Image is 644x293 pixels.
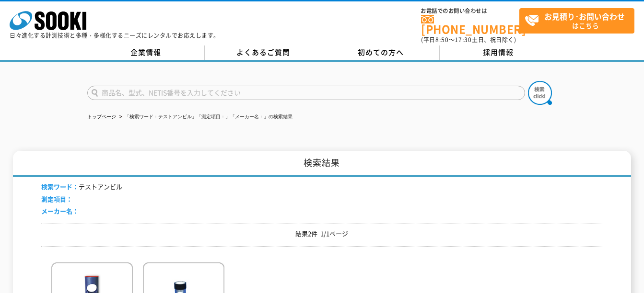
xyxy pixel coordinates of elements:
[41,206,79,215] span: メーカー名：
[13,151,631,177] h1: 検索結果
[440,45,557,60] a: 採用情報
[117,112,293,122] li: 「検索ワード：テストアンビル」「測定項目：」「メーカー名：」の検索結果
[525,9,634,33] span: はこちら
[358,47,404,57] span: 初めての方へ
[435,35,449,44] span: 8:50
[87,45,205,60] a: 企業情報
[41,229,602,239] p: 結果2件 1/1ページ
[528,81,552,105] img: btn_search.png
[87,86,525,100] input: 商品名、型式、NETIS番号を入力してください
[87,114,116,119] a: トップページ
[421,8,519,14] span: お電話でのお問い合わせは
[41,182,122,192] li: テストアンビル
[455,35,472,44] span: 17:30
[205,45,322,60] a: よくあるご質問
[544,11,625,22] strong: お見積り･お問い合わせ
[421,35,516,44] span: (平日 ～ 土日、祝日除く)
[41,182,79,191] span: 検索ワード：
[10,33,220,38] p: 日々進化する計測技術と多種・多様化するニーズにレンタルでお応えします。
[41,194,72,203] span: 測定項目：
[421,15,519,34] a: [PHONE_NUMBER]
[322,45,440,60] a: 初めての方へ
[519,8,634,34] a: お見積り･お問い合わせはこちら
